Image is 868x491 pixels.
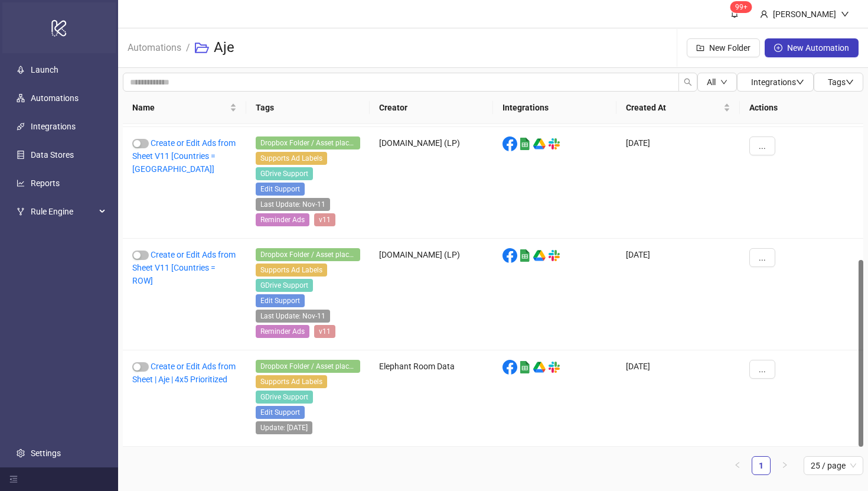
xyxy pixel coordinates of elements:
[768,8,841,21] div: [PERSON_NAME]
[246,92,370,124] th: Tags
[31,93,79,103] a: Automations
[214,38,234,57] h3: Aje
[796,78,804,86] span: down
[759,365,766,374] span: ...
[787,43,849,53] span: New Automation
[256,421,312,434] span: Update: 21-10-2024
[811,457,856,474] span: 25 / page
[256,406,305,419] span: Edit Support
[709,43,750,53] span: New Folder
[256,198,330,211] span: Last Update: Nov-11
[707,77,716,87] span: All
[256,360,360,373] span: Dropbox Folder / Asset placement detection
[186,29,190,67] li: /
[370,239,493,350] div: [DOMAIN_NAME] (LP)
[616,350,740,447] div: [DATE]
[256,183,305,196] span: Edit Support
[314,325,335,338] span: v11
[493,92,616,124] th: Integrations
[752,456,771,475] li: 1
[256,264,327,277] span: Supports Ad Labels
[616,92,740,124] th: Created At
[749,136,775,155] button: ...
[31,150,74,160] a: Data Stores
[256,279,313,292] span: GDrive Support
[759,141,766,151] span: ...
[752,457,770,474] a: 1
[616,127,740,239] div: [DATE]
[256,310,330,323] span: Last Update: Nov-11
[828,77,854,87] span: Tags
[256,248,360,261] span: Dropbox Folder / Asset placement detection
[760,10,768,18] span: user
[616,239,740,350] div: [DATE]
[17,207,25,216] span: fork
[132,101,227,114] span: Name
[814,73,863,92] button: Tagsdown
[759,253,766,262] span: ...
[370,127,493,239] div: [DOMAIN_NAME] (LP)
[730,1,752,13] sup: 1703
[314,213,335,226] span: v11
[841,10,849,18] span: down
[9,475,18,483] span: menu-fold
[31,65,58,74] a: Launch
[781,461,788,469] span: right
[775,456,794,475] button: right
[728,456,747,475] button: left
[31,178,60,188] a: Reports
[195,41,209,55] span: folder-open
[256,294,305,307] span: Edit Support
[256,213,309,226] span: Reminder Ads
[256,325,309,338] span: Reminder Ads
[751,77,804,87] span: Integrations
[31,448,61,458] a: Settings
[132,138,236,174] a: Create or Edit Ads from Sheet V11 [Countries = [GEOGRAPHIC_DATA]]
[31,122,76,131] a: Integrations
[749,248,775,267] button: ...
[256,167,313,180] span: GDrive Support
[31,200,96,223] span: Rule Engine
[256,136,360,149] span: Dropbox Folder / Asset placement detection
[256,375,327,388] span: Supports Ad Labels
[256,152,327,165] span: Supports Ad Labels
[737,73,814,92] button: Integrationsdown
[749,360,775,379] button: ...
[123,92,246,124] th: Name
[626,101,721,114] span: Created At
[370,350,493,447] div: Elephant Room Data
[132,362,236,384] a: Create or Edit Ads from Sheet | Aje | 4x5 Prioritized
[846,78,854,86] span: down
[696,44,704,52] span: folder-add
[728,456,747,475] li: Previous Page
[697,73,737,92] button: Alldown
[132,250,236,285] a: Create or Edit Ads from Sheet V11 [Countries = ROW]
[720,79,727,86] span: down
[740,92,863,124] th: Actions
[684,78,692,86] span: search
[687,38,760,57] button: New Folder
[775,456,794,475] li: Next Page
[256,391,313,404] span: GDrive Support
[765,38,859,57] button: New Automation
[125,40,184,53] a: Automations
[370,92,493,124] th: Creator
[730,9,739,18] span: bell
[734,461,741,469] span: left
[804,456,863,475] div: Page Size
[774,44,782,52] span: plus-circle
